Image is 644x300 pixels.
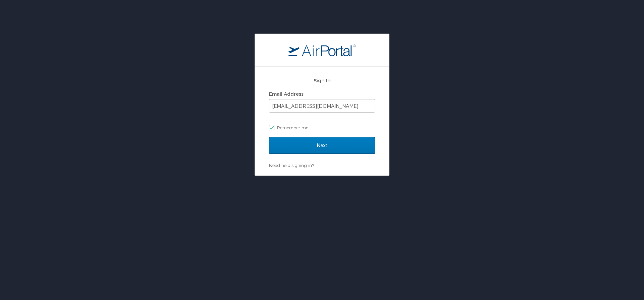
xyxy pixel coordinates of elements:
label: Remember me [269,123,375,133]
h2: Sign In [269,77,375,84]
img: logo [288,44,356,56]
label: Email Address [269,91,304,97]
a: Need help signing in? [269,163,314,168]
input: Next [269,137,375,154]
